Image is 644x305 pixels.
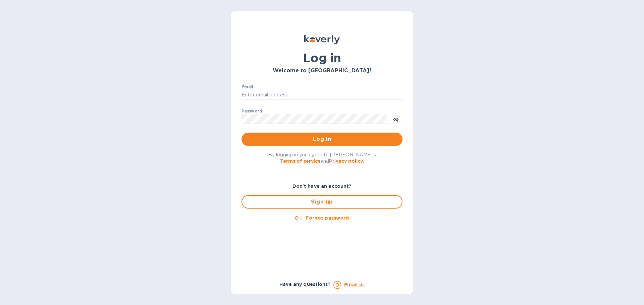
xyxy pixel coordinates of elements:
[241,85,253,89] label: Email
[389,112,402,126] button: toggle password visibility
[279,282,331,287] b: Have any questions?
[292,183,352,189] b: Don't have an account?
[241,90,402,100] input: Enter email address
[306,215,349,221] u: Forgot password
[241,133,402,146] button: Log in
[344,282,365,287] a: Email us
[247,135,397,143] span: Log in
[241,51,402,65] h1: Log in
[329,158,363,164] a: Privacy policy
[304,35,340,44] img: Koverly
[241,195,402,209] button: Sign up
[241,68,402,74] h3: Welcome to [GEOGRAPHIC_DATA]!
[248,198,396,206] span: Sign up
[280,158,321,164] a: Terms of service
[241,109,262,113] label: Password
[268,152,376,164] span: By logging in you agree to [PERSON_NAME]'s and .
